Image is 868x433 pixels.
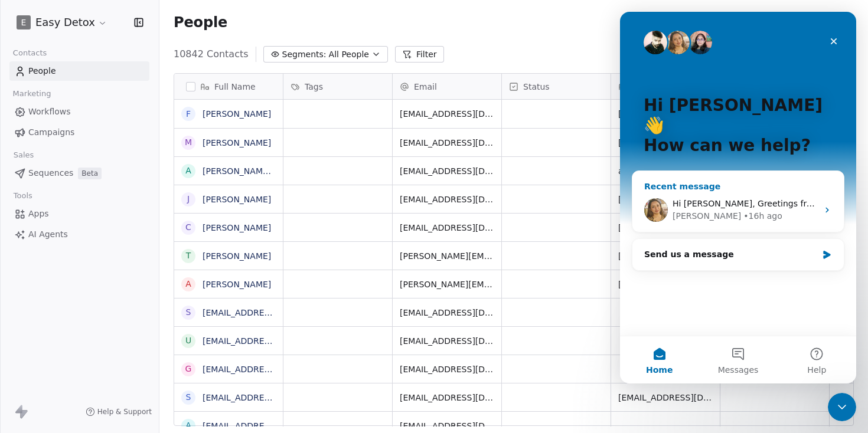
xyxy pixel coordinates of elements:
div: Email [393,74,501,99]
a: Help & Support [86,407,152,416]
button: Messages [79,324,157,372]
div: Send us a message [24,237,197,249]
span: [PERSON_NAME] [618,193,713,205]
div: a [185,165,191,177]
iframe: Intercom live chat [828,393,856,421]
div: Status [502,74,611,99]
span: Full Name [214,81,256,93]
a: [PERSON_NAME] [203,109,271,119]
a: [PERSON_NAME] [203,195,271,204]
span: Easy Detox [35,15,95,30]
div: f [186,108,191,120]
div: [PERSON_NAME] [53,198,121,211]
a: [EMAIL_ADDRESS][DOMAIN_NAME] [203,393,347,402]
div: T [186,250,191,262]
span: AI Agents [28,228,68,241]
a: AI Agents [9,225,149,244]
span: [EMAIL_ADDRESS][DOMAIN_NAME] [400,420,494,432]
span: Marketing [8,85,56,103]
div: grid [174,100,283,427]
span: Contacts [8,44,52,62]
span: ava [618,165,713,177]
span: Help & Support [97,407,152,416]
a: People [9,61,149,81]
div: Full Name [174,74,283,99]
span: Sequences [28,167,73,179]
span: [EMAIL_ADDRESS][DOMAIN_NAME] [400,307,494,319]
a: Workflows [9,102,149,122]
div: Tags [283,74,392,99]
span: [PERSON_NAME] [618,250,713,262]
div: A [185,278,191,290]
div: a [185,419,191,432]
a: [EMAIL_ADDRESS][DOMAIN_NAME] [203,365,347,374]
span: E [21,17,27,28]
a: [EMAIL_ADDRESS][DOMAIN_NAME] [203,421,347,431]
span: Help [187,354,206,362]
div: u [185,334,191,347]
a: [PERSON_NAME] [203,280,271,289]
span: Home [26,354,53,362]
span: [PERSON_NAME] [618,137,713,149]
a: Campaigns [9,123,149,142]
span: Beta [78,168,102,179]
span: 10842 Contacts [174,47,249,61]
span: Workflows [28,106,71,118]
span: [EMAIL_ADDRESS][DOMAIN_NAME] [400,363,494,375]
a: Apps [9,204,149,224]
div: M [185,136,192,149]
iframe: Intercom live chat [620,12,856,383]
span: [PERSON_NAME] [618,278,713,290]
span: [EMAIL_ADDRESS][DOMAIN_NAME] [618,392,713,404]
span: Email [414,81,437,93]
div: • 16h ago [123,198,162,211]
a: SequencesBeta [9,163,149,183]
a: [PERSON_NAME] check [203,166,298,176]
button: EEasy Detox [14,12,110,32]
span: [EMAIL_ADDRESS][DOMAIN_NAME] [400,335,494,347]
a: [PERSON_NAME] [203,251,271,261]
span: Messages [98,354,139,362]
div: Send us a message [12,227,224,259]
span: Segments: [282,48,327,61]
a: [EMAIL_ADDRESS][DOMAIN_NAME] [203,308,347,317]
span: People [28,65,56,77]
a: [PERSON_NAME] [203,138,271,147]
div: s [186,306,191,319]
span: [GEOGRAPHIC_DATA] [618,108,713,120]
div: J [187,193,190,205]
a: [PERSON_NAME] [203,223,271,232]
button: Filter [395,46,444,63]
span: Apps [28,208,49,220]
span: [PERSON_NAME][EMAIL_ADDRESS][PERSON_NAME][DOMAIN_NAME] [400,278,494,290]
span: Tags [305,81,323,93]
span: [PERSON_NAME][EMAIL_ADDRESS][DOMAIN_NAME] [400,250,494,262]
div: g [185,363,192,375]
span: [EMAIL_ADDRESS][DOMAIN_NAME] [400,137,494,149]
div: C [185,221,191,234]
span: Status [523,81,550,93]
div: grid [283,100,858,427]
span: [EMAIL_ADDRESS][DOMAIN_NAME] [400,222,494,234]
span: [EMAIL_ADDRESS][DOMAIN_NAME] [400,165,494,177]
button: Help [158,324,236,372]
a: [EMAIL_ADDRESS][DOMAIN_NAME] [203,336,347,346]
span: [EMAIL_ADDRESS][DOMAIN_NAME] [400,193,494,205]
span: Tools [8,187,37,205]
span: Sales [8,146,39,164]
span: All People [329,48,369,61]
span: [EMAIL_ADDRESS][DOMAIN_NAME] [400,392,494,404]
span: Campaigns [28,126,74,139]
div: Close [203,19,224,40]
span: People [174,14,227,31]
span: [PERSON_NAME] [618,222,713,234]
